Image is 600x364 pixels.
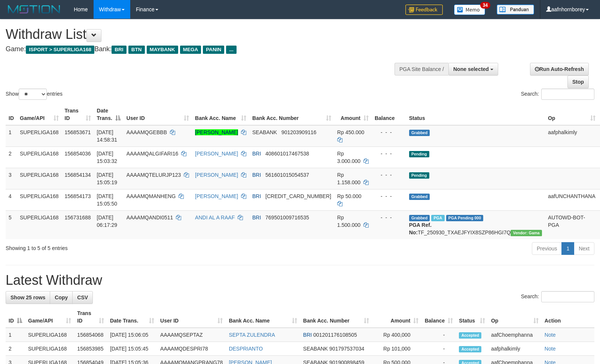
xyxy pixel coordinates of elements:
[124,104,192,125] th: User ID: activate to sort column ascending
[6,342,25,356] td: 2
[567,75,589,88] a: Stop
[17,168,62,189] td: SUPERLIGA168
[545,104,599,125] th: Op: activate to sort column ascending
[77,294,88,300] span: CSV
[521,89,594,100] label: Search:
[50,291,73,304] a: Copy
[74,342,107,356] td: 156853985
[265,172,309,178] span: Copy 561601015054537 to clipboard
[65,151,91,157] span: 156854036
[72,291,93,304] a: CSV
[545,210,599,239] td: AUTOWD-BOT-PGA
[541,89,594,100] input: Search:
[17,104,62,125] th: Game/API: activate to sort column ascending
[372,328,422,342] td: Rp 400,000
[421,342,456,356] td: -
[521,291,594,302] label: Search:
[252,129,277,135] span: SEABANK
[6,89,63,100] label: Show entries
[252,151,261,157] span: BRI
[226,46,236,54] span: ...
[454,4,485,15] img: Button%20Memo.svg
[74,328,107,342] td: 156854068
[6,306,25,328] th: ID: activate to sort column descending
[157,306,226,328] th: User ID: activate to sort column ascending
[6,291,50,304] a: Show 25 rows
[127,193,176,199] span: AAAAMQMANHENG
[372,104,406,125] th: Balance
[25,306,74,328] th: Game/API: activate to sort column ascending
[375,150,403,157] div: - - -
[97,129,118,143] span: [DATE] 14:58:31
[303,346,328,352] span: SEABANK
[195,193,238,199] a: [PERSON_NAME]
[541,291,594,302] input: Search:
[409,194,430,200] span: Grabbed
[55,294,68,300] span: Copy
[542,306,594,328] th: Action
[375,129,403,136] div: - - -
[252,215,261,220] span: BRI
[6,241,244,252] div: Showing 1 to 5 of 5 entries
[26,46,94,54] span: ISPORT > SUPERLIGA168
[226,306,300,328] th: Bank Acc. Name: activate to sort column ascending
[25,328,74,342] td: SUPERLIGA168
[409,151,429,157] span: Pending
[6,46,393,53] h4: Game: Bank:
[265,215,309,220] span: Copy 769501009716535 to clipboard
[337,151,360,164] span: Rp 3.000.000
[300,306,372,328] th: Bank Acc. Number: activate to sort column ascending
[6,328,25,342] td: 1
[74,306,107,328] th: Trans ID: activate to sort column ascending
[488,328,542,342] td: aafChoemphanna
[6,104,17,125] th: ID
[337,172,360,185] span: Rp 1.158.000
[511,230,542,236] span: Vendor URL: https://trx31.1velocity.biz
[127,151,179,157] span: AAAAMQALGIFARI16
[265,151,309,157] span: Copy 408601017467538 to clipboard
[334,104,372,125] th: Amount: activate to sort column ascending
[249,104,334,125] th: Bank Acc. Number: activate to sort column ascending
[195,172,238,178] a: [PERSON_NAME]
[459,346,481,352] span: Accepted
[62,104,94,125] th: Trans ID: activate to sort column ascending
[409,215,430,221] span: Grabbed
[17,189,62,210] td: SUPERLIGA168
[545,125,599,147] td: aafphalkimly
[97,172,118,185] span: [DATE] 15:05:19
[409,130,430,136] span: Grabbed
[480,2,490,9] span: 34
[545,346,556,352] a: Note
[456,306,488,328] th: Status: activate to sort column ascending
[409,222,432,235] b: PGA Ref. No:
[372,306,422,328] th: Amount: activate to sort column ascending
[372,342,422,356] td: Rp 101,000
[195,215,235,220] a: ANDI AL A RAAF
[406,104,545,125] th: Status
[6,273,594,288] h1: Latest Withdraw
[303,332,312,338] span: BRI
[375,192,403,200] div: - - -
[545,189,599,210] td: aafUNCHANTHANA
[107,328,157,342] td: [DATE] 15:06:05
[313,332,357,338] span: Copy 001201176108505 to clipboard
[545,332,556,338] a: Note
[421,328,456,342] td: -
[421,306,456,328] th: Balance: activate to sort column ascending
[448,63,498,75] button: None selected
[497,4,534,15] img: panduan.png
[97,193,118,207] span: [DATE] 15:05:50
[25,342,74,356] td: SUPERLIGA168
[97,151,118,164] span: [DATE] 15:03:32
[107,306,157,328] th: Date Trans.: activate to sort column ascending
[530,63,589,75] a: Run Auto-Refresh
[6,4,63,15] img: MOTION_logo.png
[112,46,126,54] span: BRI
[17,125,62,147] td: SUPERLIGA168
[281,129,316,135] span: Copy 901203909116 to clipboard
[459,332,481,339] span: Accepted
[127,129,167,135] span: AAAAMQGEBBB
[203,46,224,54] span: PANIN
[65,193,91,199] span: 156854173
[65,172,91,178] span: 156854134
